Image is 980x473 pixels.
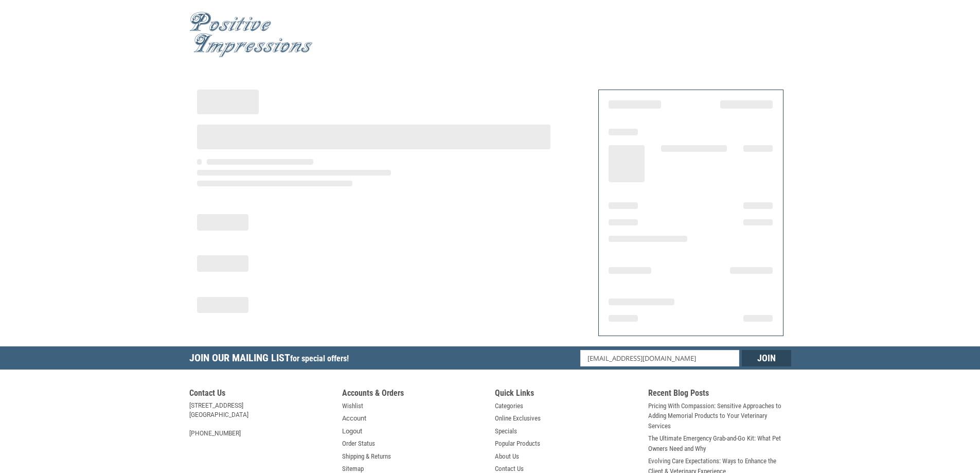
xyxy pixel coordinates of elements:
h5: Contact Us [189,388,332,401]
a: Wishlist [342,401,363,411]
address: [STREET_ADDRESS] [GEOGRAPHIC_DATA] [PHONE_NUMBER] [189,401,332,438]
a: Shipping & Returns [342,451,391,462]
a: Account [342,413,366,424]
a: The Ultimate Emergency Grab-and-Go Kit: What Pet Owners Need and Why [648,433,791,453]
h5: Recent Blog Posts [648,388,791,401]
h5: Join Our Mailing List [189,346,354,373]
a: Pricing With Compassion: Sensitive Approaches to Adding Memorial Products to Your Veterinary Serv... [648,401,791,431]
input: Join [742,350,791,366]
span: for special offers! [290,354,349,363]
input: Email [580,350,739,366]
img: Positive Impressions [189,12,313,58]
a: Logout [342,426,362,436]
a: Categories [495,401,523,411]
a: Specials [495,426,517,436]
h5: Quick Links [495,388,638,401]
a: About Us [495,451,519,462]
a: Online Exclusives [495,413,541,424]
a: Order Status [342,439,375,449]
a: Popular Products [495,439,540,449]
h5: Accounts & Orders [342,388,485,401]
